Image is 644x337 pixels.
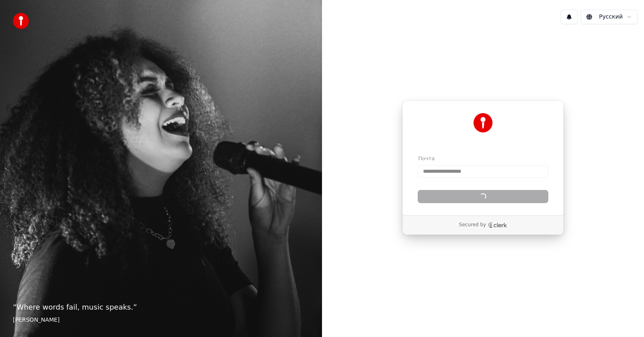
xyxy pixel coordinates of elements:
[459,222,486,228] p: Secured by
[473,113,493,132] img: Youka
[488,222,507,228] a: Clerk logo
[13,302,309,313] p: “ Where words fail, music speaks. ”
[13,13,29,29] img: youka
[13,316,309,324] footer: [PERSON_NAME]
